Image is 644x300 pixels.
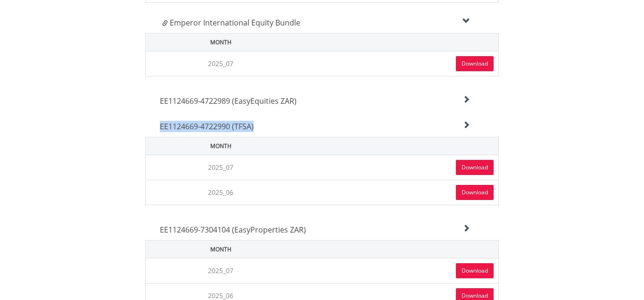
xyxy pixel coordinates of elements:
td: 2025_06 [146,180,296,205]
td: 2025_07 [146,258,296,283]
a: Download [456,185,494,200]
th: Month [146,240,296,258]
span: EE1124669-4722990 (TFSA) [160,121,254,132]
span: EE1124669-7304104 (EasyProperties ZAR) [160,225,306,235]
a: Download [456,263,494,278]
td: 2025_07 [146,51,296,76]
a: Download [456,56,494,71]
a: Download [456,160,494,175]
td: 2025_07 [146,155,296,180]
span: EE1124669-4722989 (EasyEquities ZAR) [160,96,297,106]
th: Month [146,137,296,155]
th: Month [146,33,296,51]
span: Emperor International Equity Bundle [170,17,300,28]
